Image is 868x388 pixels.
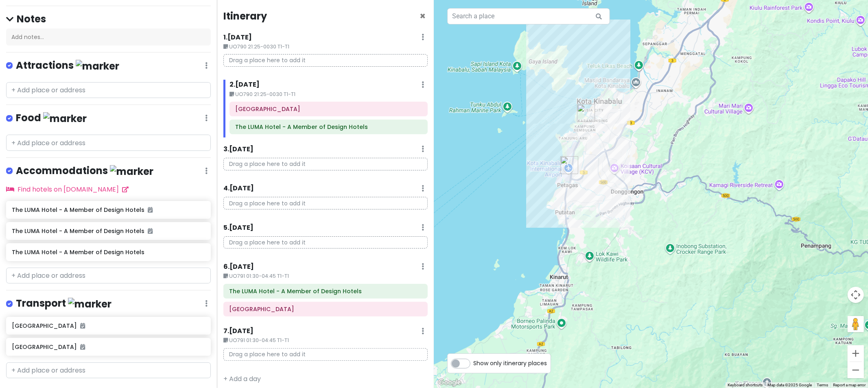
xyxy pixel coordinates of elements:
h6: 6 . [DATE] [223,263,254,271]
img: Google [436,377,463,388]
p: Drag a place here to add it [223,197,427,209]
div: Add notes... [6,28,211,46]
h4: Attractions [16,59,119,72]
i: Added to itinerary [80,323,85,329]
a: Report a map error [833,383,866,387]
h4: Accommodations [16,164,153,178]
small: UO791 01:30-04:45 T1-T1 [223,272,427,280]
i: Added to itinerary [80,344,85,350]
p: Drag a place here to add it [223,54,427,67]
img: marker [76,60,119,72]
a: Terms (opens in new tab) [817,383,828,387]
button: Drag Pegman onto the map to open Street View [848,316,864,332]
a: Find hotels on [DOMAIN_NAME] [6,185,129,194]
button: Zoom in [848,345,864,362]
h6: [GEOGRAPHIC_DATA] [12,322,205,329]
button: Map camera controls [848,287,864,303]
button: Keyboard shortcuts [728,382,763,388]
img: marker [43,112,87,125]
img: marker [68,298,112,310]
button: Close [420,11,426,21]
h6: 5 . [DATE] [223,224,254,232]
small: UO790 21:25-0030 T1-T1 [230,90,427,98]
h6: 7 . [DATE] [223,327,254,336]
input: Search a place [447,8,610,24]
h6: The LUMA Hotel - A Member of Design Hotels [12,227,205,235]
h4: Notes [6,13,211,25]
input: + Add place or address [6,268,211,284]
h6: The LUMA Hotel - A Member of Design Hotels [229,288,422,295]
input: + Add place or address [6,362,211,379]
h6: The LUMA Hotel - A Member of Design Hotels [12,248,205,256]
h6: [GEOGRAPHIC_DATA] [12,343,205,351]
input: + Add place or address [6,82,211,98]
p: Drag a place here to add it [223,236,427,249]
a: Open this area in Google Maps (opens a new window) [436,377,463,388]
small: UO790 21:25-0030 T1-T1 [223,43,427,51]
a: + Add a day [223,374,261,384]
button: Zoom out [848,362,864,378]
h6: 4 . [DATE] [223,184,254,193]
span: Show only itinerary places [474,359,547,368]
h6: 1 . [DATE] [223,33,252,42]
i: Added to itinerary [148,228,153,234]
small: UO791 01:30-04:45 T1-T1 [223,336,427,344]
i: Added to itinerary [148,207,153,213]
h6: Kota Kinabalu International Airport [235,105,422,113]
h4: Transport [16,297,112,310]
div: The LUMA Hotel - A Member of Design Hotels [577,104,595,122]
h4: Itinerary [223,10,267,22]
h4: Food [16,111,87,125]
p: Drag a place here to add it [223,348,427,361]
h6: The LUMA Hotel - A Member of Design Hotels [12,206,205,214]
span: Map data ©2025 Google [767,383,812,387]
p: Drag a place here to add it [223,158,427,170]
span: Close itinerary [420,9,426,23]
img: marker [110,165,153,178]
h6: 2 . [DATE] [230,81,260,89]
h6: The LUMA Hotel - A Member of Design Hotels [235,123,422,131]
h6: 3 . [DATE] [223,145,254,154]
input: + Add place or address [6,135,211,151]
h6: Kota Kinabalu International Airport [229,305,422,313]
div: Kota Kinabalu International Airport [560,156,578,174]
